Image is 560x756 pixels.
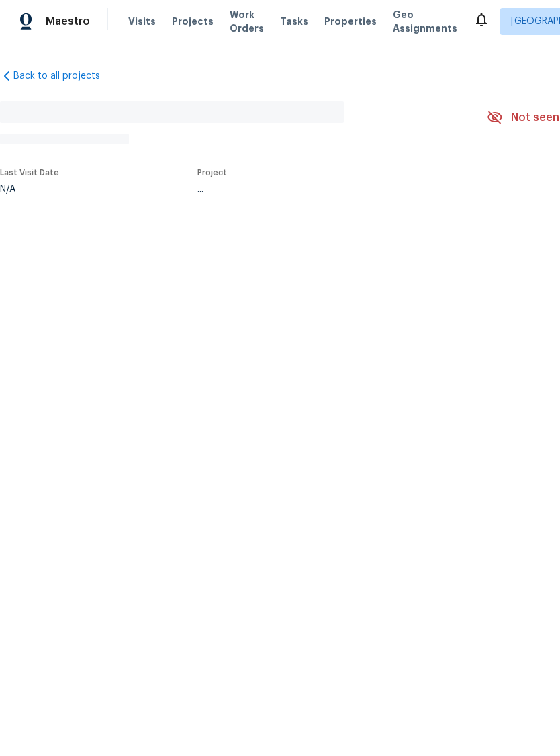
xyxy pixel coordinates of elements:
[230,8,264,35] span: Work Orders
[128,15,156,28] span: Visits
[197,169,227,177] span: Project
[172,15,214,28] span: Projects
[46,15,90,28] span: Maestro
[324,15,377,28] span: Properties
[197,185,455,194] div: ...
[280,17,308,26] span: Tasks
[393,8,457,35] span: Geo Assignments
